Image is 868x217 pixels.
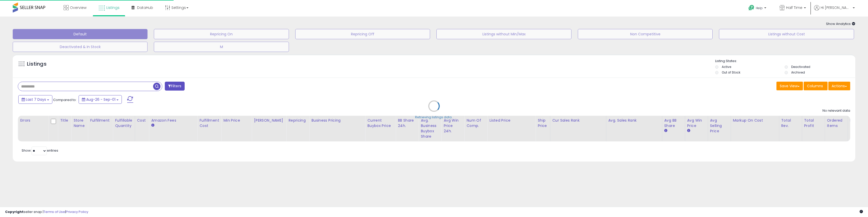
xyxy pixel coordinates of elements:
[821,5,851,10] span: Hi [PERSON_NAME]
[154,42,289,52] button: M
[436,29,571,39] button: Listings without Min/Max
[744,1,771,17] a: Help
[748,5,755,11] i: Get Help
[814,5,855,17] a: Hi [PERSON_NAME]
[13,42,148,52] button: Deactivated & In Stock
[5,210,88,214] div: seller snap | |
[578,29,713,39] button: Non Competitive
[70,5,86,10] span: Overview
[756,6,763,10] span: Help
[295,29,430,39] button: Repricing Off
[137,5,153,10] span: DataHub
[719,29,854,39] button: Listings without Cost
[66,209,88,214] a: Privacy Policy
[106,5,120,10] span: Listings
[5,209,24,214] strong: Copyright
[826,21,855,26] span: Show Analytics
[43,209,65,214] a: Terms of Use
[786,5,802,10] span: Half Time
[415,115,453,120] div: Retrieving listings data..
[154,29,289,39] button: Repricing On
[13,29,148,39] button: Default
